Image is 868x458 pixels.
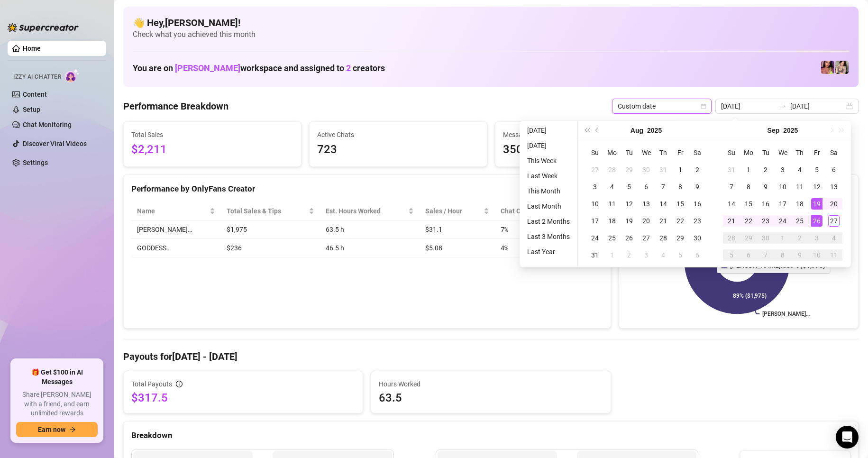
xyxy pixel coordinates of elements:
[131,379,172,389] span: Total Payouts
[592,121,603,140] button: Previous month (PageUp)
[523,216,574,227] li: Last 2 Months
[760,232,771,244] div: 30
[774,144,791,161] th: We
[757,212,774,229] td: 2025-09-23
[689,144,706,161] th: Sa
[523,170,574,182] li: Last Week
[623,249,635,261] div: 2
[131,183,603,195] div: Performance by OnlyFans Creator
[740,144,757,161] th: Mo
[623,164,635,175] div: 29
[658,164,669,175] div: 31
[675,164,686,175] div: 1
[692,164,703,175] div: 2
[640,215,652,227] div: 20
[227,206,307,216] span: Total Sales & Tips
[23,140,87,147] a: Discover Viral Videos
[757,195,774,212] td: 2025-09-16
[655,229,672,247] td: 2025-08-28
[692,249,703,261] div: 6
[774,247,791,264] td: 2025-10-08
[16,368,98,386] span: 🎁 Get $100 in AI Messages
[69,426,76,433] span: arrow-right
[379,390,603,405] span: 63.5
[638,195,655,212] td: 2025-08-13
[672,195,689,212] td: 2025-08-15
[828,232,840,244] div: 4
[808,195,825,212] td: 2025-09-19
[774,161,791,178] td: 2025-09-03
[825,195,842,212] td: 2025-09-20
[689,195,706,212] td: 2025-08-16
[723,161,740,178] td: 2025-08-31
[828,249,840,261] div: 11
[743,249,754,261] div: 6
[675,232,686,244] div: 29
[655,212,672,229] td: 2025-08-21
[586,178,603,195] td: 2025-08-03
[621,195,638,212] td: 2025-08-12
[623,215,635,227] div: 19
[743,181,754,192] div: 8
[757,161,774,178] td: 2025-09-02
[658,198,669,210] div: 14
[777,164,788,175] div: 3
[586,195,603,212] td: 2025-08-10
[743,232,754,244] div: 29
[65,69,80,82] img: AI Chatter
[38,426,65,433] span: Earn now
[131,390,355,405] span: $317.5
[589,181,601,192] div: 3
[621,161,638,178] td: 2025-07-29
[603,247,621,264] td: 2025-09-01
[811,181,822,192] div: 12
[828,164,840,175] div: 6
[808,144,825,161] th: Fr
[701,103,706,109] span: calendar
[589,164,601,175] div: 27
[777,181,788,192] div: 10
[320,239,420,257] td: 46.5 h
[606,181,618,192] div: 4
[131,129,293,140] span: Total Sales
[8,23,79,32] img: logo-BBDzfeDw.svg
[740,161,757,178] td: 2025-09-01
[760,181,771,192] div: 9
[317,141,479,159] span: 723
[791,144,808,161] th: Th
[420,220,495,239] td: $31.1
[586,144,603,161] th: Su
[740,212,757,229] td: 2025-09-22
[221,239,320,257] td: $236
[692,198,703,210] div: 16
[320,220,420,239] td: 63.5 h
[726,198,737,210] div: 14
[777,198,788,210] div: 17
[821,61,834,74] img: GODDESS
[689,178,706,195] td: 2025-08-09
[836,426,859,449] div: Open Intercom Messenger
[317,129,479,140] span: Active Chats
[606,215,618,227] div: 18
[501,224,516,235] span: 7 %
[726,249,737,261] div: 5
[658,215,669,227] div: 21
[774,178,791,195] td: 2025-09-10
[582,121,592,140] button: Last year (Control + left)
[523,155,574,166] li: This Week
[621,178,638,195] td: 2025-08-05
[603,212,621,229] td: 2025-08-18
[123,100,228,113] h4: Performance Breakdown
[326,206,406,216] div: Est. Hours Worked
[603,161,621,178] td: 2025-07-28
[740,195,757,212] td: 2025-09-15
[123,350,859,363] h4: Payouts for [DATE] - [DATE]
[630,121,643,140] button: Choose a month
[743,198,754,210] div: 15
[501,243,516,253] span: 4 %
[640,232,652,244] div: 27
[638,247,655,264] td: 2025-09-03
[762,311,810,317] text: [PERSON_NAME]…
[640,198,652,210] div: 13
[523,231,574,242] li: Last 3 Months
